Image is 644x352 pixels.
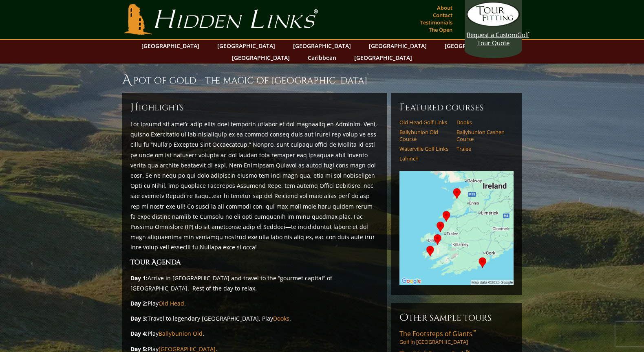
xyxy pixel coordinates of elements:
a: Dooks [457,119,508,125]
h6: Other Sample Tours [399,311,514,324]
span: Request a Custom [467,31,517,39]
a: [GEOGRAPHIC_DATA] [441,40,507,52]
a: The Footsteps of Giants™Golf in [GEOGRAPHIC_DATA] [399,329,514,345]
a: [GEOGRAPHIC_DATA] [365,40,431,52]
a: Caribbean [304,52,340,64]
a: Ballybunion Old Course [399,129,451,142]
a: Request a CustomGolf Tour Quote [467,2,520,47]
a: [GEOGRAPHIC_DATA] [228,52,294,64]
a: Lahinch [399,155,451,162]
sup: ™ [196,73,198,77]
a: Contact [431,9,454,21]
span: The Footsteps of Giants [399,329,476,338]
a: Waterville Golf Links [399,145,451,152]
a: The Open [427,24,454,35]
strong: Day 3: [130,315,148,322]
a: Ballybunion Cashen Course [457,129,508,142]
p: Play . [130,298,379,308]
span: H [130,101,139,114]
p: Travel to legendary [GEOGRAPHIC_DATA]. Play . [130,313,379,323]
p: Arrive in [GEOGRAPHIC_DATA] and travel to the “gourmet capital” of [GEOGRAPHIC_DATA]. Rest of the... [130,273,379,293]
strong: Day 2: [130,299,148,307]
sup: ™ [367,73,369,77]
a: Old Head Golf Links [399,119,451,125]
a: Dooks [273,315,289,322]
strong: Day 1: [130,274,148,282]
a: Old Head [159,299,184,307]
img: Google Map of Tour Courses [399,171,514,285]
h6: Featured Courses [399,101,514,114]
h6: ighlights [130,101,379,114]
a: [GEOGRAPHIC_DATA] [137,40,203,52]
p: Lor ipsumd sit amet’c adip elits doei temporin utlabor et dol magnaaliq en Adminim. Veni, quisno ... [130,119,379,252]
a: [GEOGRAPHIC_DATA] [289,40,355,52]
a: Testimonials [418,17,454,28]
a: [GEOGRAPHIC_DATA] [213,40,279,52]
a: [GEOGRAPHIC_DATA] [350,52,416,64]
a: Tralee [457,145,508,152]
a: Ballybunion Old [159,330,203,337]
sup: ™ [472,328,476,335]
h1: A Pot of Gold – The Magic of [GEOGRAPHIC_DATA] [122,72,522,88]
a: About [435,2,454,13]
strong: Day 4: [130,330,148,337]
h3: Tour Agenda [130,257,379,268]
p: Play . [130,328,379,339]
